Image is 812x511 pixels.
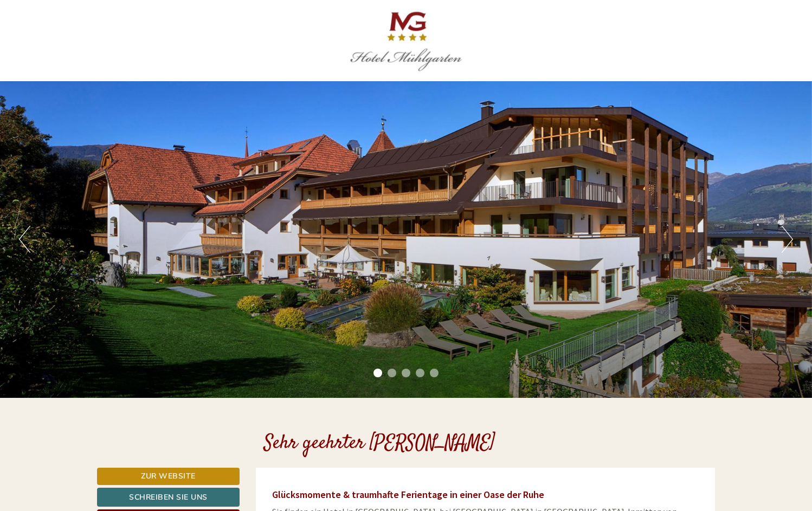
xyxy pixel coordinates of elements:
[97,468,240,485] a: Zur Website
[264,433,495,455] h1: Sehr geehrter [PERSON_NAME]
[97,488,240,507] a: Schreiben Sie uns
[782,226,793,253] button: Next
[19,226,30,253] button: Previous
[272,488,544,501] span: Glücksmomente & traumhafte Ferientage in einer Oase der Ruhe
